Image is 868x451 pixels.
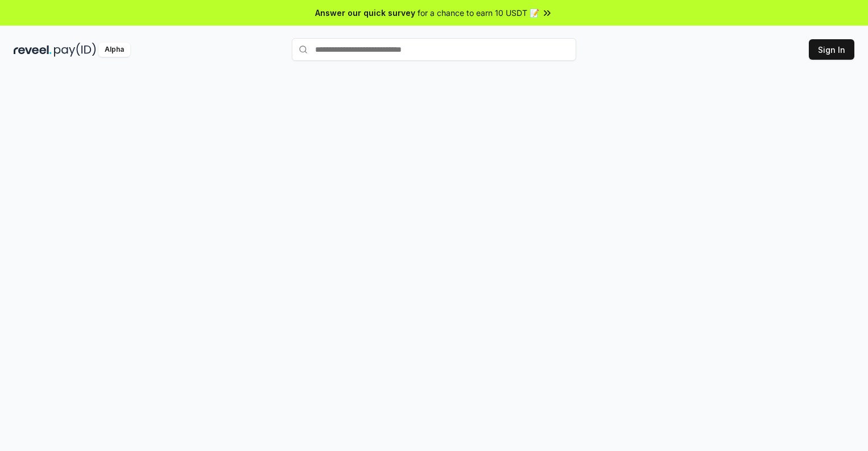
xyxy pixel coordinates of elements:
[809,39,854,60] button: Sign In
[315,7,415,19] span: Answer our quick survey
[98,43,130,57] div: Alpha
[418,7,539,19] span: for a chance to earn 10 USDT 📝
[54,43,96,57] img: pay_id
[14,43,52,57] img: reveel_dark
